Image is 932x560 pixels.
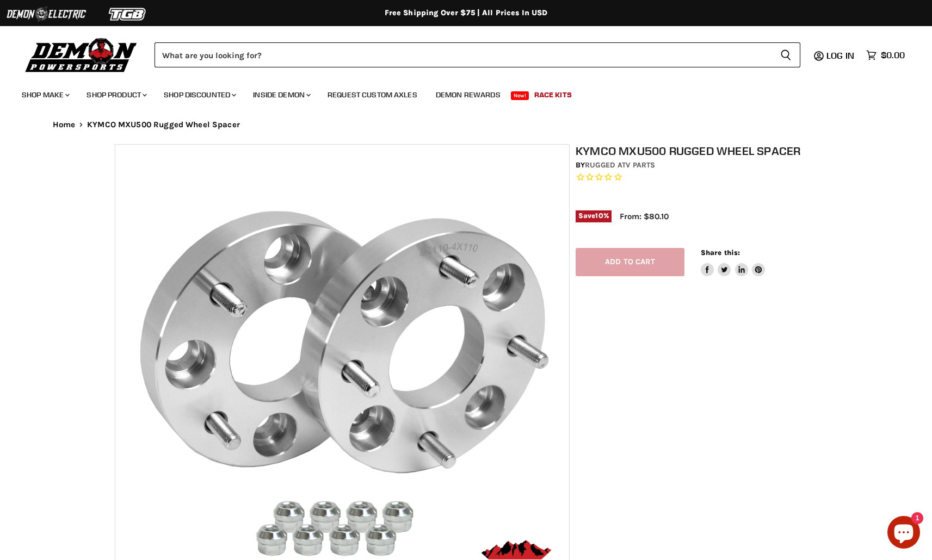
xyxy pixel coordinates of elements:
a: Inside Demon [245,84,317,106]
div: by [576,159,824,171]
span: KYMCO MXU500 Rugged Wheel Spacer [87,120,240,129]
h1: KYMCO MXU500 Rugged Wheel Spacer [576,144,824,158]
a: Log in [822,51,861,60]
span: Share this: [701,248,740,257]
aside: Share this: [701,248,766,277]
span: Log in [826,50,854,61]
a: Shop Make [14,84,76,106]
span: $0.00 [881,50,905,60]
div: Free Shipping Over $75 | All Prices In USD [31,8,902,18]
inbox-online-store-chat: Shopify online store chat [884,516,923,551]
input: Search [155,42,771,67]
img: Demon Electric Logo 2 [5,4,87,24]
span: 10 [595,211,603,220]
a: Shop Discounted [156,84,243,106]
span: Rated 0.0 out of 5 stars 0 reviews [576,172,824,183]
span: Save % [576,210,612,222]
nav: Breadcrumbs [31,120,902,129]
img: TGB Logo 2 [87,4,169,24]
a: Rugged ATV Parts [585,160,655,170]
form: Product [155,42,800,67]
a: Demon Rewards [428,84,509,106]
a: Race Kits [526,84,580,106]
img: Demon Powersports [22,35,141,74]
a: Request Custom Axles [319,84,425,106]
a: $0.00 [861,47,910,63]
button: Search [771,42,800,67]
span: From: $80.10 [620,211,669,221]
a: Home [53,120,76,129]
span: New! [511,91,529,100]
ul: Main menu [14,79,902,106]
a: Shop Product [78,84,153,106]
